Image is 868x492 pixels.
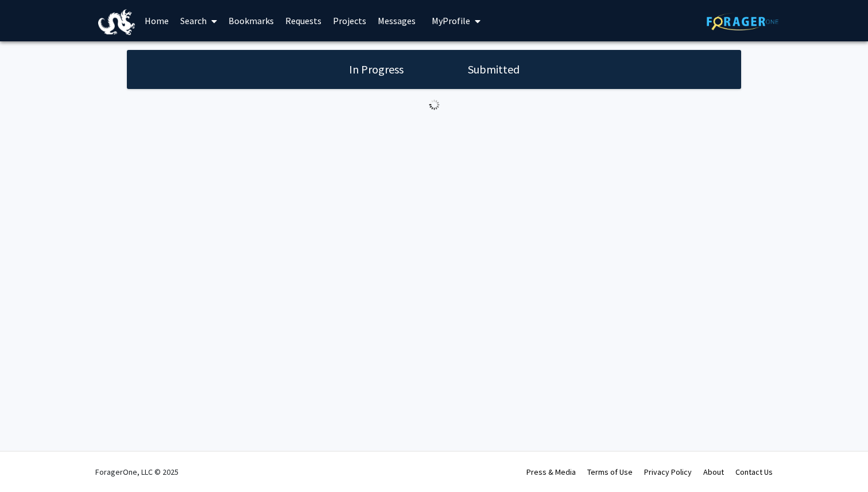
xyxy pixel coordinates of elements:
[587,467,633,477] a: Terms of Use
[139,1,175,41] a: Home
[707,13,778,30] img: ForagerOne Logo
[644,467,692,477] a: Privacy Policy
[703,467,724,477] a: About
[98,9,135,35] img: Drexel University Logo
[280,1,327,41] a: Requests
[346,61,407,78] h1: In Progress
[424,95,444,115] img: Loading
[464,61,523,78] h1: Submitted
[735,467,773,477] a: Contact Us
[372,1,421,41] a: Messages
[175,1,223,41] a: Search
[327,1,372,41] a: Projects
[526,467,576,477] a: Press & Media
[223,1,280,41] a: Bookmarks
[432,15,470,26] span: My Profile
[95,452,179,492] div: ForagerOne, LLC © 2025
